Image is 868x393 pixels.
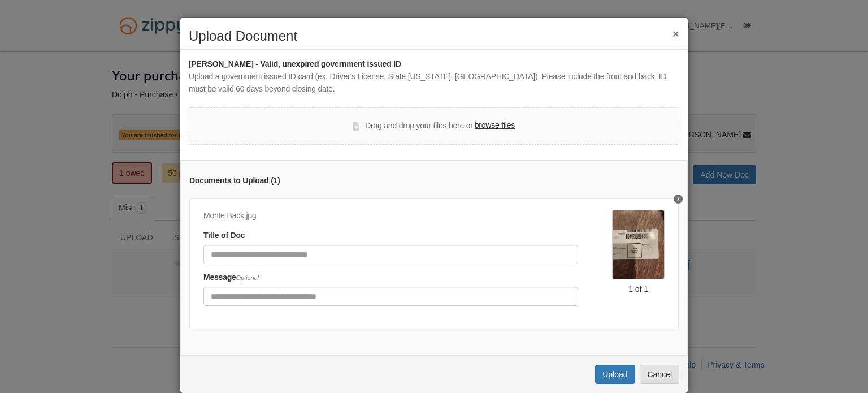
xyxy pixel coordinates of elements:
[612,283,665,295] div: 1 of 1
[203,271,259,284] label: Message
[203,287,578,306] input: Include any comments on this document
[475,119,515,132] label: browse files
[203,210,578,222] div: Monte Back.jpg
[189,29,679,44] h2: Upload Document
[236,274,259,281] span: Optional
[203,245,578,264] input: Document Title
[640,365,679,384] button: Cancel
[189,58,679,71] div: [PERSON_NAME] - Valid, unexpired government issued ID
[189,175,679,187] div: Documents to Upload ( 1 )
[672,28,679,40] button: ×
[203,230,245,242] label: Title of Doc
[674,195,683,204] button: Delete undefined
[612,210,665,279] img: Monte Back.jpg
[595,365,635,384] button: Upload
[189,71,679,96] div: Upload a government issued ID card (ex. Driver's License, State [US_STATE], [GEOGRAPHIC_DATA]). P...
[353,119,515,133] div: Drag and drop your files here or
